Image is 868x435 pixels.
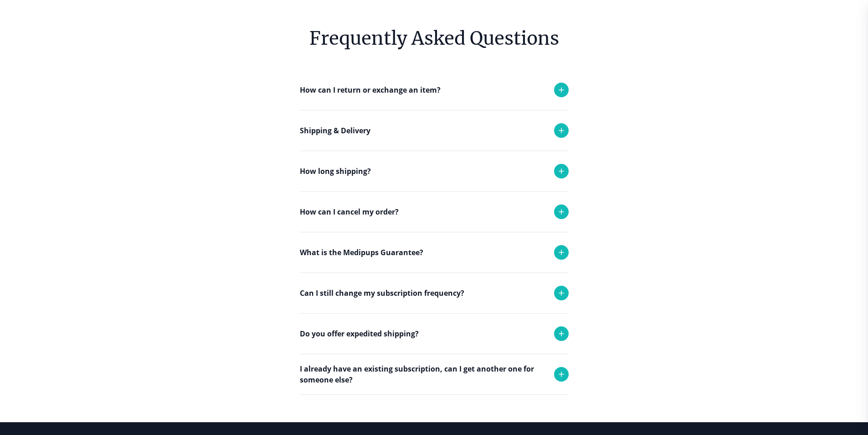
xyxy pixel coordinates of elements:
[300,354,569,401] div: Yes we do! Please reach out to support and we will try to accommodate any request.
[300,25,569,52] h6: Frequently Asked Questions
[300,288,464,299] p: Can I still change my subscription frequency?
[300,313,569,361] div: Yes you can. Simply reach out to support and we will adjust your monthly deliveries!
[300,125,370,136] p: Shipping & Delivery
[300,328,419,339] p: Do you offer expedited shipping?
[300,191,569,228] div: Each order takes 1-2 business days to be delivered.
[300,273,569,331] div: If you received the wrong product or your product was damaged in transit, we will replace it with...
[300,84,441,95] p: How can I return or exchange an item?
[300,166,371,177] p: How long shipping?
[300,247,423,258] p: What is the Medipups Guarantee?
[300,232,569,312] div: Any refund request and cancellation are subject to approval and turn around time is 24-48 hours. ...
[300,206,399,217] p: How can I cancel my order?
[300,363,545,385] p: I already have an existing subscription, can I get another one for someone else?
